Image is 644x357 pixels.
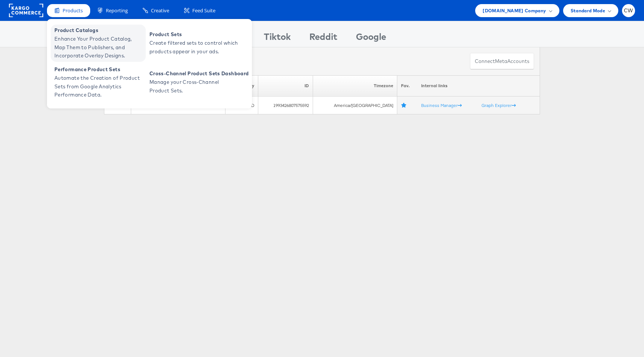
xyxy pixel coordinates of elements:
[51,64,146,101] a: Performance Product Sets Automate the Creation of Product Sets from Google Analytics Performance ...
[54,26,144,35] span: Product Catalogs
[151,7,169,14] span: Creative
[149,78,239,95] span: Manage your Cross-Channel Product Sets.
[54,65,144,74] span: Performance Product Sets
[309,30,337,47] div: Reddit
[571,7,605,15] span: Standard Mode
[146,25,241,62] a: Product Sets Create filtered sets to control which products appear in your ads.
[54,74,144,99] span: Automate the Creation of Product Sets from Google Analytics Performance Data.
[258,75,313,97] th: ID
[470,53,534,70] button: ConnectmetaAccounts
[149,30,239,39] span: Product Sets
[313,97,397,114] td: America/[GEOGRAPHIC_DATA]
[313,75,397,97] th: Timezone
[146,64,250,101] a: Cross-Channel Product Sets Dashboard Manage your Cross-Channel Product Sets.
[483,7,546,15] span: [DOMAIN_NAME] Company
[192,7,215,14] span: Feed Suite
[51,25,146,62] a: Product Catalogs Enhance Your Product Catalog, Map Them to Publishers, and Incorporate Overlay De...
[54,35,144,60] span: Enhance Your Product Catalog, Map Them to Publishers, and Incorporate Overlay Designs.
[149,69,249,78] span: Cross-Channel Product Sets Dashboard
[356,30,386,47] div: Google
[106,7,128,14] span: Reporting
[63,7,83,14] span: Products
[482,102,516,108] a: Graph Explorer
[149,39,239,56] span: Create filtered sets to control which products appear in your ads.
[495,58,507,65] span: meta
[421,102,462,108] a: Business Manager
[264,30,291,47] div: Tiktok
[624,8,633,13] span: CW
[258,97,313,114] td: 1993426807575592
